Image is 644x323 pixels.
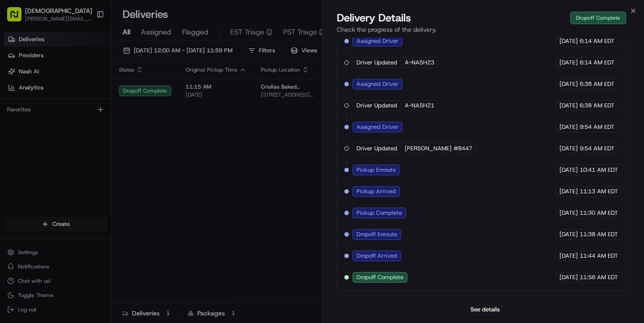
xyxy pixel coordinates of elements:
[152,88,163,99] button: Start new chat
[9,9,27,27] img: Nash
[356,144,397,153] span: Driver Updated
[559,252,578,260] span: [DATE]
[580,230,618,238] span: 11:38 AM EDT
[405,102,434,110] span: A-NASH21
[79,139,97,146] span: [DATE]
[580,166,618,174] span: 10:41 AM EDT
[9,36,163,50] p: Welcome 👋
[356,37,398,45] span: Assigned Driver
[9,116,57,123] div: Past conversations
[559,59,578,67] span: [DATE]
[580,252,618,260] span: 11:44 AM EDT
[356,102,397,110] span: Driver Updated
[580,102,614,110] span: 6:38 AM EDT
[580,59,614,67] span: 6:14 AM EDT
[337,25,630,34] p: Check the progress of the delivery.
[356,166,396,174] span: Pickup Enroute
[23,58,148,67] input: Clear
[580,273,618,281] span: 11:56 AM EDT
[356,230,397,238] span: Dropoff Enroute
[559,80,578,88] span: [DATE]
[559,144,578,153] span: [DATE]
[356,187,396,195] span: Pickup Arrived
[356,59,397,67] span: Driver Updated
[28,139,72,146] span: [PERSON_NAME]
[559,209,578,217] span: [DATE]
[72,172,147,188] a: 💻API Documentation
[5,172,72,188] a: 📗Knowledge Base
[559,123,578,131] span: [DATE]
[559,166,578,174] span: [DATE]
[559,37,578,45] span: [DATE]
[76,177,83,184] div: 💻
[580,209,618,217] span: 11:30 AM EDT
[30,94,113,102] div: We're available if you need us!
[559,230,578,238] span: [DATE]
[559,102,578,110] span: [DATE]
[18,176,68,185] span: Knowledge Base
[580,144,614,153] span: 9:54 AM EDT
[89,198,108,204] span: Pylon
[580,37,614,45] span: 6:14 AM EDT
[9,85,25,102] img: 1736555255976-a54dd68f-1ca7-489b-9aae-adbdc363a1c4
[356,123,398,131] span: Assigned Driver
[18,139,25,146] img: 1736555255976-a54dd68f-1ca7-489b-9aae-adbdc363a1c4
[580,80,614,88] span: 6:38 AM EDT
[337,11,411,25] span: Delivery Details
[30,85,147,94] div: Start new chat
[74,139,77,146] span: •
[356,80,398,88] span: Assigned Driver
[139,115,163,125] button: See all
[63,197,108,204] a: Powered byPylon
[405,144,472,153] span: [PERSON_NAME] #8447
[9,130,23,144] img: Kat Rubio
[9,177,16,184] div: 📗
[356,252,397,260] span: Dropoff Arrived
[85,176,144,185] span: API Documentation
[559,273,578,281] span: [DATE]
[405,59,434,67] span: A-NASH23
[356,273,403,281] span: Dropoff Complete
[580,187,618,195] span: 11:13 AM EDT
[356,209,402,217] span: Pickup Complete
[580,123,614,131] span: 9:54 AM EDT
[559,187,578,195] span: [DATE]
[466,303,504,316] button: See details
